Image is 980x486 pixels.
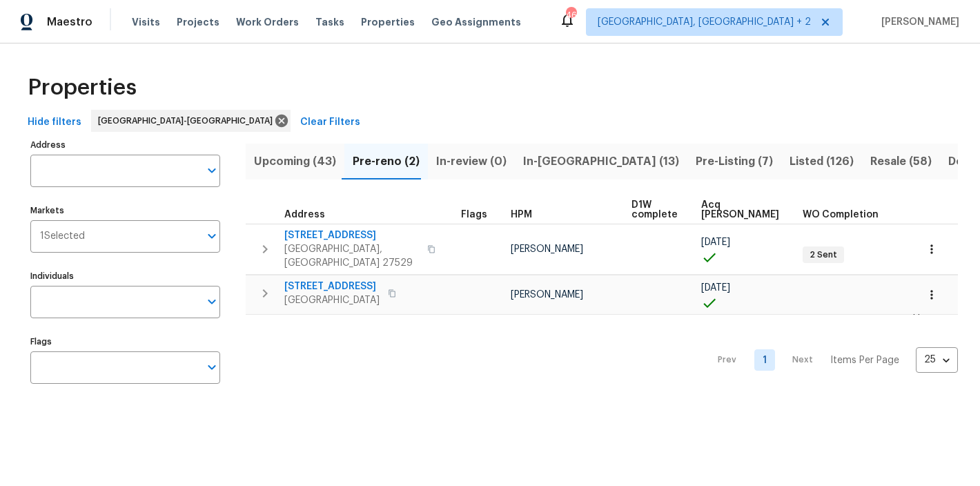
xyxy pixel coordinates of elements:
[353,152,420,171] span: Pre-reno (2)
[295,110,366,135] button: Clear Filters
[236,15,299,29] span: Work Orders
[284,210,325,220] span: Address
[315,17,344,27] span: Tasks
[132,15,160,29] span: Visits
[701,237,730,247] span: [DATE]
[431,15,521,29] span: Geo Assignments
[202,292,222,311] button: Open
[790,152,854,171] span: Listed (126)
[254,152,336,171] span: Upcoming (43)
[30,272,220,280] label: Individuals
[701,200,779,220] span: Acq [PERSON_NAME]
[177,15,219,29] span: Projects
[696,152,773,171] span: Pre-Listing (7)
[98,114,278,128] span: [GEOGRAPHIC_DATA]-[GEOGRAPHIC_DATA]
[916,342,958,378] div: 25
[300,114,360,131] span: Clear Filters
[28,81,137,95] span: Properties
[461,210,487,220] span: Flags
[705,323,958,398] nav: Pagination Navigation
[804,249,843,261] span: 2 Sent
[803,210,879,220] span: WO Completion
[202,226,222,246] button: Open
[30,338,220,346] label: Flags
[523,152,679,171] span: In-[GEOGRAPHIC_DATA] (13)
[436,152,507,171] span: In-review (0)
[566,8,576,22] div: 46
[40,231,85,242] span: 1 Selected
[511,244,583,254] span: [PERSON_NAME]
[511,210,532,220] span: HPM
[30,141,220,149] label: Address
[284,229,419,242] span: [STREET_ADDRESS]
[30,206,220,215] label: Markets
[22,110,87,135] button: Hide filters
[284,293,380,307] span: [GEOGRAPHIC_DATA]
[91,110,291,132] div: [GEOGRAPHIC_DATA]-[GEOGRAPHIC_DATA]
[284,242,419,270] span: [GEOGRAPHIC_DATA], [GEOGRAPHIC_DATA] 27529
[47,15,92,29] span: Maestro
[511,290,583,300] span: [PERSON_NAME]
[754,349,775,371] a: Goto page 1
[631,200,678,220] span: D1W complete
[598,15,811,29] span: [GEOGRAPHIC_DATA], [GEOGRAPHIC_DATA] + 2
[701,283,730,293] span: [DATE]
[284,280,380,293] span: [STREET_ADDRESS]
[361,15,415,29] span: Properties
[202,358,222,377] button: Open
[28,114,81,131] span: Hide filters
[870,152,932,171] span: Resale (58)
[202,161,222,180] button: Open
[876,15,959,29] span: [PERSON_NAME]
[830,353,899,367] p: Items Per Page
